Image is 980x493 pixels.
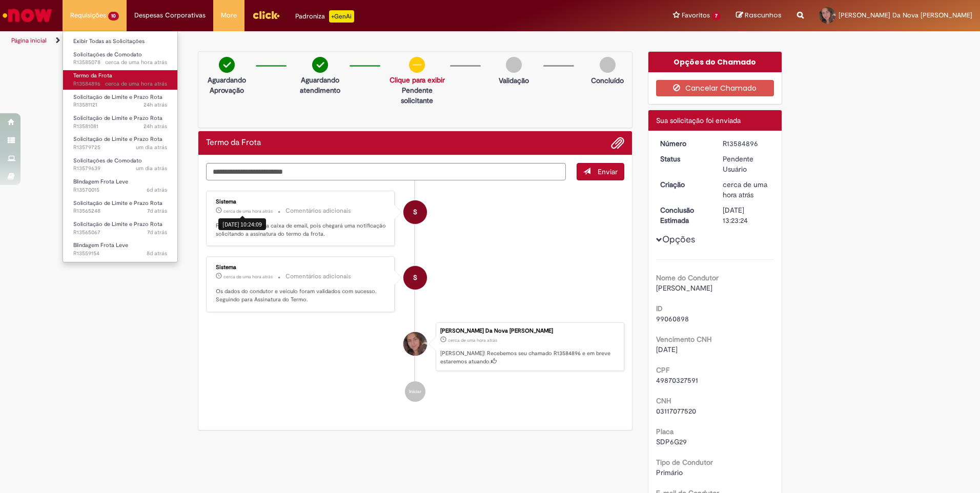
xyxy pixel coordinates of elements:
img: check-circle-green.png [312,57,328,73]
time: 01/10/2025 10:23:21 [448,337,497,343]
div: Gabriela Castelani Da Nova Brandao Campos [403,332,427,356]
div: [PERSON_NAME] Da Nova [PERSON_NAME] [440,328,619,334]
span: S [413,265,417,290]
b: Tipo de Condutor [656,458,713,467]
span: um dia atrás [136,143,167,151]
textarea: Digite sua mensagem aqui... [206,163,566,180]
img: circle-minus.png [409,57,425,73]
a: Página inicial [11,36,47,45]
div: [DATE] 10:24:09 [218,218,266,230]
span: R13570015 [73,186,167,194]
a: Aberto R13559154 : Blindagem Frota Leve [63,240,177,259]
a: Clique para exibir [390,75,445,85]
a: Exibir Todas as Solicitações [63,36,177,47]
span: Termo da Frota [73,72,112,79]
span: R13579725 [73,143,167,152]
span: [PERSON_NAME] Da Nova [PERSON_NAME] [839,11,972,19]
div: System [403,266,427,290]
span: 03117077520 [656,406,696,416]
p: Pendente solicitante [390,85,445,106]
a: Aberto R13585078 : Solicitações de Comodato [63,49,177,68]
img: check-circle-green.png [219,57,235,73]
span: Blindagem Frota Leve [73,241,128,249]
span: cerca de uma hora atrás [723,180,767,199]
p: Os dados do condutor e veículo foram validados com sucesso. Seguindo para Assinatura do Termo. [216,287,386,303]
span: 6d atrás [147,186,167,194]
span: cerca de uma hora atrás [105,80,167,88]
span: um dia atrás [136,165,167,172]
span: R13585078 [73,58,167,67]
time: 25/09/2025 08:16:27 [147,229,167,236]
b: Placa [656,427,673,436]
a: Rascunhos [736,11,782,20]
img: img-circle-grey.png [600,57,616,73]
dt: Conclusão Estimada [652,205,716,225]
span: 7d atrás [147,207,167,215]
div: Pendente Usuário [723,154,770,174]
span: S [413,200,417,224]
span: Solicitações de Comodato [73,157,142,165]
span: Sua solicitação foi enviada [656,116,741,125]
button: Adicionar anexos [611,136,624,150]
ul: Histórico de tíquete [206,180,624,413]
span: Solicitação de Limite e Prazo Rota [73,135,162,143]
span: Enviar [598,167,618,176]
span: R13581121 [73,101,167,109]
b: Vencimento CNH [656,335,711,344]
div: System [403,200,427,224]
span: 7 [712,12,721,20]
span: cerca de uma hora atrás [105,58,167,66]
div: [DATE] 13:23:24 [723,205,770,225]
a: Aberto R13565248 : Solicitação de Limite e Prazo Rota [63,198,177,217]
p: Aguardando Aprovação [202,75,251,95]
dt: Criação [652,179,716,190]
span: Solicitações de Comodato [73,51,142,58]
span: 8d atrás [147,250,167,257]
span: Requisições [70,10,106,20]
div: Sistema [216,199,386,205]
span: Solicitação de Limite e Prazo Rota [73,220,162,228]
span: R13581081 [73,122,167,131]
span: 49870327591 [656,376,698,385]
dt: Número [652,138,716,149]
dt: Status [652,154,716,164]
span: cerca de uma hora atrás [448,337,497,343]
span: R13584896 [73,80,167,88]
p: Aguardando atendimento [296,75,344,95]
time: 30/09/2025 12:00:03 [144,101,167,109]
b: ID [656,304,663,313]
span: cerca de uma hora atrás [223,274,273,280]
p: +GenAi [329,10,354,23]
span: 10 [108,12,119,20]
img: img-circle-grey.png [506,57,522,73]
time: 01/10/2025 10:23:21 [723,180,767,199]
a: Aberto R13570015 : Blindagem Frota Leve [63,176,177,195]
span: 24h atrás [144,122,167,130]
div: R13584896 [723,138,770,149]
time: 23/09/2025 13:55:11 [147,250,167,257]
span: R13579639 [73,165,167,173]
b: Nome do Condutor [656,273,719,282]
time: 26/09/2025 11:10:10 [147,186,167,194]
span: [PERSON_NAME] [656,283,712,293]
span: Blindagem Frota Leve [73,178,128,186]
span: Primário [656,468,683,477]
span: More [221,10,237,20]
p: [PERSON_NAME]! Recebemos seu chamado R13584896 e em breve estaremos atuando. [440,350,619,365]
b: CPF [656,365,669,375]
time: 30/09/2025 08:32:20 [136,143,167,151]
b: CNH [656,396,671,405]
span: [DATE] [656,345,678,354]
time: 30/09/2025 11:54:51 [144,122,167,130]
a: Aberto R13581081 : Solicitação de Limite e Prazo Rota [63,113,177,132]
time: 30/09/2025 08:09:46 [136,165,167,172]
span: Rascunhos [745,10,782,20]
span: Solicitação de Limite e Prazo Rota [73,114,162,122]
button: Cancelar Chamado [656,80,774,96]
small: Comentários adicionais [285,272,351,281]
span: cerca de uma hora atrás [223,208,273,214]
span: SDP6G29 [656,437,687,446]
p: Favor, verificar o sua caixa de email, pois chegará uma notificação solicitando a assinatura do t... [216,222,386,238]
span: R13565067 [73,229,167,237]
small: Comentários adicionais [285,207,351,215]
